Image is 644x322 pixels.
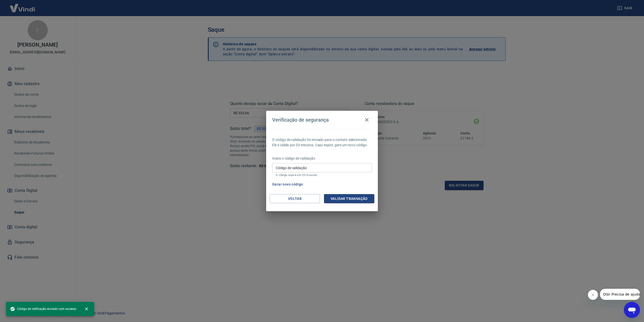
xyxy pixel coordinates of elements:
p: Insira o código de validação [272,156,372,161]
p: O código de validação foi enviado para o contato selecionado. Ele é válido por 03 minutos. Caso e... [272,137,372,148]
p: O código expira em 03 minutos. [276,173,368,177]
span: Olá! Precisa de ajuda? [3,4,42,8]
iframe: Fechar mensagem [588,290,598,300]
button: Voltar [270,194,320,203]
span: Código de verificação enviado com sucesso. [10,306,77,311]
button: Gerar novo código [270,180,305,189]
h4: Verificação de segurança [272,117,329,123]
button: Validar transação [324,194,374,203]
iframe: Botão para abrir a janela de mensagens [624,302,640,318]
iframe: Mensagem da empresa [600,289,640,300]
button: close [81,303,92,314]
